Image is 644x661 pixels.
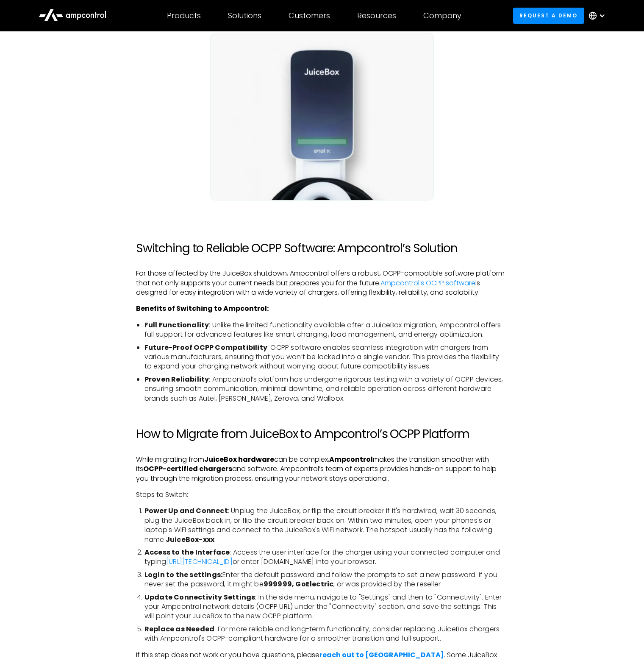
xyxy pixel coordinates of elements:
[329,455,373,464] strong: Ampcontrol
[144,624,214,634] strong: Replace as Needed
[144,506,508,544] li: : Unplug the JuiceBox, or flip the circuit breaker if it's hardwired, wait 30 seconds, plug the J...
[167,11,201,20] div: Products
[357,11,396,20] div: Resources
[289,11,330,20] div: Customers
[210,33,433,200] img: JuiceBox Charger Shutdown and migration of OCPP software
[380,278,475,288] a: Ampcontrol’s OCPP software
[144,343,508,371] li: : OCPP software enables seamless integration with chargers from various manufacturers, ensuring t...
[136,490,508,499] p: Steps to Switch:
[423,11,461,20] div: Company
[144,570,222,580] strong: Login to the settings:
[144,375,508,403] li: : Ampcontrol’s platform has undergone rigorous testing with a variety of OCPP devices, ensuring s...
[144,625,508,644] li: : For more reliable and long-term functionality, consider replacing JuiceBox chargers with Ampcon...
[136,304,269,313] strong: Benefits of Switching to Ampcontrol:
[144,592,255,602] strong: Update Connectivity Settings
[136,427,508,441] h2: How to Migrate from JuiceBox to Ampcontrol’s OCPP Platform
[136,455,508,483] p: While migrating from can be complex, makes the transition smoother with its and software. Ampcont...
[166,535,214,544] strong: JuiceBox-xxx
[143,464,232,474] strong: OCPP-certified chargers
[204,455,274,464] strong: JuiceBox hardware
[136,241,508,256] h2: Switching to Reliable OCPP Software: Ampcontrol’s Solution
[144,343,267,352] strong: Future-Proof OCPP Compatibility
[144,593,508,621] li: : In the side menu, navigate to "Settings" and then to "Connectivity". Enter your Ampcontrol netw...
[228,11,261,20] div: Solutions
[144,547,230,557] strong: Access to the Interface
[136,269,508,297] p: For those affected by the JuiceBox shutdown, Ampcontrol offers a robust, OCPP-compatible software...
[144,570,508,589] li: Enter the default password and follow the prompts to set a new password. If you never set the pas...
[144,321,508,340] li: ‍ : Unlike the limited functionality available after a JuiceBox migration, Ampcontrol offers full...
[144,374,209,384] strong: Proven Reliability
[513,8,584,23] a: Request a demo
[264,579,334,589] strong: 999999, GoElectric
[144,506,228,516] strong: Power Up and Connect
[144,320,209,330] strong: Full Functionality
[166,557,233,566] a: [URL][TECHNICAL_ID]
[319,650,444,660] a: reach out to [GEOGRAPHIC_DATA]
[144,548,508,567] li: : Access the user interface for the charger using your connected computer and typing or enter [DO...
